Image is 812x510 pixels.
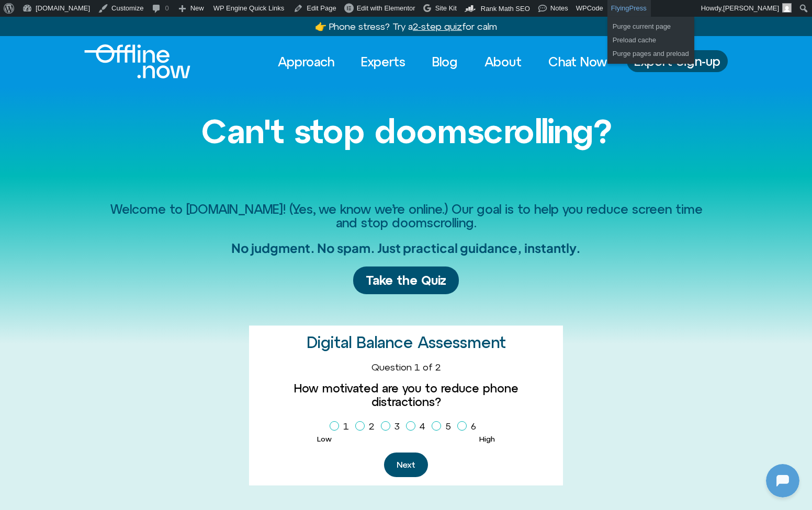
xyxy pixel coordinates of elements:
h2: Digital Balance Assessment [307,334,506,351]
p: [DATE] [91,86,119,98]
u: 2-step quiz [413,21,462,32]
a: Purge current page [607,20,694,33]
nav: Menu [268,50,616,73]
p: Good to see you. Phone focus time. Which moment [DATE] grabs your phone the most? Choose one: 1) ... [30,112,187,162]
svg: Voice Input Button [179,333,196,350]
a: Blog [423,50,467,73]
p: Makes sense — you want clarity. When do you reach for your phone most [DATE]? Choose one: 1) Morn... [30,180,187,242]
button: Expand Header Button [3,3,207,25]
p: Looks like you stepped away—no worries. Message me when you're ready. What feels like a good next... [30,260,187,310]
a: Purge pages and preload [607,47,694,61]
label: 5 [432,418,455,435]
span: Edit with Elementor [357,4,415,12]
label: 3 [381,418,404,435]
h1: [DOMAIN_NAME] [65,26,144,41]
img: offline.now [84,44,190,78]
a: Chat Now [539,50,616,73]
form: Homepage Sign Up [257,362,555,477]
img: N5FCcHC.png [3,152,17,166]
label: 4 [406,418,430,435]
a: Preload cache [607,33,694,47]
a: 👉 Phone stress? Try a2-step quizfor calm [315,21,497,32]
img: N5FCcHC.png [9,5,26,22]
span: Site Kit [435,4,457,12]
span: Expert Sign-up [634,54,720,68]
svg: Close Chatbot Button [183,5,200,22]
label: 1 [330,418,353,435]
iframe: Botpress [766,464,799,497]
h2: No judgment. No spam. Just practical guidance, instantly. [231,240,581,256]
button: Next [384,453,428,477]
img: N5FCcHC.png [3,300,17,315]
label: 2 [355,418,379,435]
a: Take the Quiz [353,266,459,294]
span: Low [317,435,332,443]
a: Approach [268,50,344,73]
h1: Can't stop doomscrolling? [108,113,704,149]
span: [PERSON_NAME] [723,4,779,12]
span: Take the Quiz [366,273,446,288]
div: Logo [84,44,173,78]
img: N5FCcHC.png [3,232,17,247]
span: Rank Math SEO [481,5,530,13]
h2: Welcome to [DOMAIN_NAME]! (Yes, we know we’re online.) Our goal is to help you reduce screen time... [108,202,704,230]
div: Question 1 of 2 [257,362,555,373]
a: Experts [352,50,415,73]
a: About [475,50,531,73]
label: How motivated are you to reduce phone distractions? [257,381,555,409]
span: High [479,435,495,443]
label: 6 [457,418,480,435]
h2: [DOMAIN_NAME] [31,7,161,20]
svg: Restart Conversation Button [165,5,183,22]
textarea: Message Input [18,337,162,347]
